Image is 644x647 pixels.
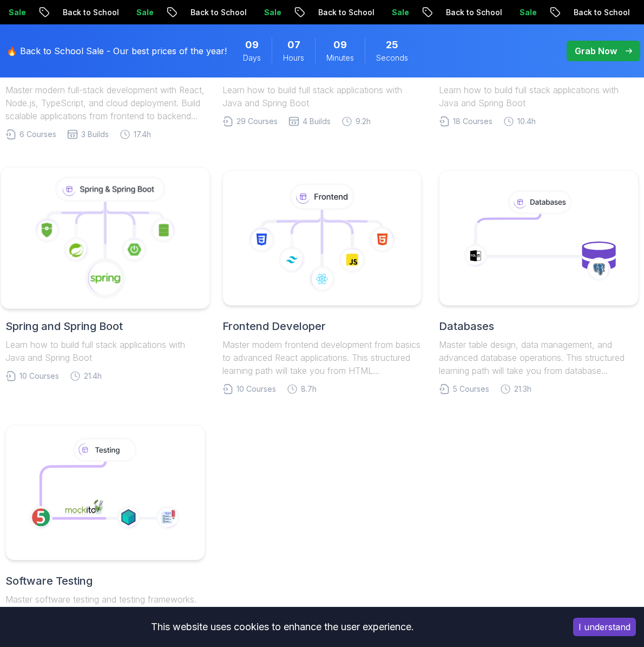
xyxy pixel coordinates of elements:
[386,37,398,53] span: 25 Seconds
[5,593,205,632] p: Master software testing and testing frameworks. This structured learning path will take you from ...
[283,53,304,63] span: Hours
[303,116,331,127] span: 4 Builds
[514,384,531,394] span: 21.3h
[5,83,205,122] p: Master modern full-stack development with React, Node.js, TypeScript, and cloud deployment. Build...
[245,37,259,53] span: 9 Days
[563,7,636,18] p: Back to School
[19,129,56,140] span: 6 Courses
[453,384,489,394] span: 5 Courses
[8,615,557,639] div: This website uses cookies to enhance the user experience.
[439,319,639,334] h2: Databases
[453,116,492,127] span: 18 Courses
[5,573,205,588] h2: Software Testing
[333,37,347,53] span: 9 Minutes
[180,7,253,18] p: Back to School
[573,618,636,636] button: Accept cookies
[381,7,416,18] p: Sale
[52,7,126,18] p: Back to School
[517,116,536,127] span: 10.4h
[5,170,205,381] a: Spring and Spring BootLearn how to build full stack applications with Java and Spring Boot10 Cour...
[439,338,639,377] p: Master table design, data management, and advanced database operations. This structured learning ...
[301,384,317,394] span: 8.7h
[84,371,102,381] span: 21.4h
[253,7,288,18] p: Sale
[287,37,300,53] span: 7 Hours
[243,53,261,63] span: Days
[439,83,639,109] p: Learn how to build full stack applications with Java and Spring Boot
[222,170,422,394] a: Frontend DeveloperMaster modern frontend development from basics to advanced React applications. ...
[19,371,59,381] span: 10 Courses
[222,338,422,377] p: Master modern frontend development from basics to advanced React applications. This structured le...
[236,384,276,394] span: 10 Courses
[509,7,543,18] p: Sale
[5,319,205,334] h2: Spring and Spring Boot
[439,170,639,394] a: DatabasesMaster table design, data management, and advanced database operations. This structured ...
[6,44,227,57] p: 🔥 Back to School Sale - Our best prices of the year!
[356,116,371,127] span: 9.2h
[222,83,422,109] p: Learn how to build full stack applications with Java and Spring Boot
[81,129,109,140] span: 3 Builds
[126,7,160,18] p: Sale
[435,7,509,18] p: Back to School
[222,319,422,334] h2: Frontend Developer
[236,116,278,127] span: 29 Courses
[307,7,381,18] p: Back to School
[134,129,151,140] span: 17.4h
[575,44,617,57] p: Grab Now
[5,338,205,364] p: Learn how to build full stack applications with Java and Spring Boot
[326,53,354,63] span: Minutes
[376,53,408,63] span: Seconds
